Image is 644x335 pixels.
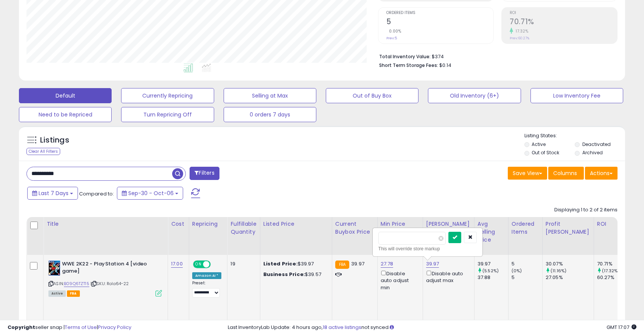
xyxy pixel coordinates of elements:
span: 39.97 [351,260,364,267]
button: Selling at Max [224,88,316,103]
label: Out of Stock [532,149,559,156]
div: 19 [230,261,254,267]
button: Turn Repricing Off [121,107,214,122]
div: 60.27% [597,274,628,281]
button: Low Inventory Fee [530,88,623,103]
small: (17.32%) [602,268,619,274]
span: FBA [67,290,80,297]
small: Prev: 5 [386,36,397,40]
p: Listing States: [524,132,625,140]
small: 0.00% [386,28,401,34]
button: Actions [585,167,618,180]
span: 2025-10-14 17:07 GMT [607,324,636,331]
div: [PERSON_NAME] [426,220,471,228]
span: Compared to: [79,190,114,197]
span: $0.14 [439,62,451,69]
div: Disable auto adjust min [381,269,417,291]
div: Avg Selling Price [478,220,505,244]
a: Terms of Use [65,324,97,331]
span: Columns [553,169,577,177]
button: Need to be Repriced [19,107,112,122]
a: 17.00 [171,260,183,268]
div: Cost [171,220,186,228]
small: (5.52%) [482,268,499,274]
small: (11.16%) [551,268,566,274]
small: FBA [335,261,349,269]
div: Title [47,220,165,228]
div: This will override store markup [378,245,477,253]
button: Last 7 Days [27,187,78,200]
span: Ordered Items [386,11,494,15]
button: Columns [548,167,584,180]
li: $374 [379,51,612,60]
b: Total Inventory Value: [379,53,431,60]
div: Current Buybox Price [335,220,374,236]
div: Disable auto adjust max [426,269,468,284]
button: Save View [508,167,547,180]
div: Profit [PERSON_NAME] [546,220,591,236]
div: 70.71% [597,261,628,267]
div: Fulfillable Quantity [230,220,257,236]
div: $39.57 [263,271,326,278]
div: ROI [597,220,625,228]
h5: Listings [40,135,69,146]
div: Min Price [381,220,420,228]
button: Old Inventory (6+) [428,88,521,103]
h2: 70.71% [510,17,617,28]
div: Ordered Items [512,220,539,236]
span: Sep-30 - Oct-06 [128,189,174,197]
button: Default [19,88,112,103]
div: Listed Price [263,220,329,228]
button: Out of Buy Box [326,88,418,103]
span: ON [194,261,203,268]
strong: Copyright [8,324,35,331]
small: (0%) [512,268,522,274]
b: Listed Price: [263,260,298,267]
h2: 5 [386,17,494,28]
small: 17.32% [513,28,528,34]
b: WWE 2K22 - PlayStation 4 [video game] [62,261,154,276]
b: Business Price: [263,271,305,278]
button: 0 orders 7 days [224,107,316,122]
div: Preset: [192,281,222,298]
label: Deactivated [582,141,611,147]
div: Displaying 1 to 2 of 2 items [554,206,618,214]
label: Archived [582,149,603,156]
div: Repricing [192,220,224,228]
span: ROI [510,11,617,15]
button: Currently Repricing [121,88,214,103]
a: Privacy Policy [98,324,131,331]
span: | SKU: Rola64-22 [90,281,129,287]
a: 18 active listings [323,324,361,331]
button: Filters [190,167,219,180]
div: seller snap | | [8,324,131,331]
a: 39.97 [426,260,439,268]
span: Last 7 Days [39,189,68,197]
div: $39.97 [263,261,326,267]
a: B09Q6TZT15 [64,281,89,287]
div: 30.07% [546,261,594,267]
a: 27.78 [381,260,394,268]
span: OFF [210,261,222,268]
div: Clear All Filters [26,148,60,155]
img: 51OlrGtlkJL._SL40_.jpg [48,261,60,276]
div: 39.97 [478,261,508,267]
div: 27.05% [546,274,594,281]
div: Amazon AI * [192,272,222,279]
div: ASIN: [48,261,162,296]
div: 37.88 [478,274,508,281]
span: All listings currently available for purchase on Amazon [48,290,66,297]
label: Active [532,141,546,147]
div: Last InventoryLab Update: 4 hours ago, not synced. [228,324,636,331]
b: Short Term Storage Fees: [379,62,438,68]
small: Prev: 60.27% [510,36,529,40]
button: Sep-30 - Oct-06 [117,187,183,200]
div: 5 [512,274,542,281]
div: 5 [512,261,542,267]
